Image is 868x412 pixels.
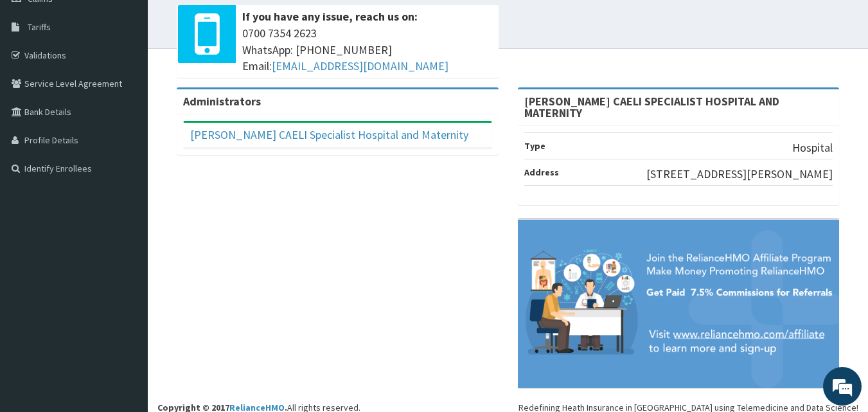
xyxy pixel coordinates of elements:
[524,94,779,120] strong: [PERSON_NAME] CAELI SPECIALIST HOSPITAL AND MATERNITY
[792,139,833,156] p: Hospital
[524,166,559,178] b: Address
[518,220,840,388] img: provider-team-banner.png
[190,127,468,142] a: [PERSON_NAME] CAELI Specialist Hospital and Maternity
[524,140,545,152] b: Type
[272,58,448,73] a: [EMAIL_ADDRESS][DOMAIN_NAME]
[28,21,51,33] span: Tariffs
[183,94,261,109] b: Administrators
[242,9,418,24] b: If you have any issue, reach us on:
[646,166,833,183] p: [STREET_ADDRESS][PERSON_NAME]
[242,25,492,75] span: 0700 7354 2623 WhatsApp: [PHONE_NUMBER] Email:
